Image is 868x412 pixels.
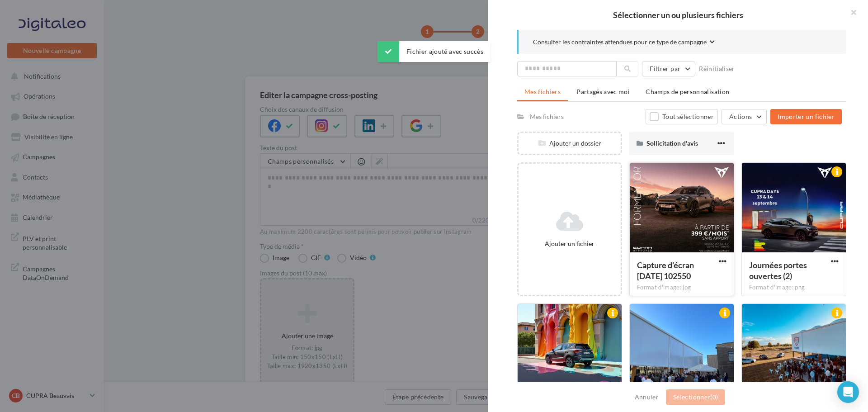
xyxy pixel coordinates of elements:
[642,61,695,76] button: Filtrer par
[637,260,694,281] span: Capture d’écran 2025-09-05 102550
[770,109,842,124] button: Importer un fichier
[533,38,707,47] span: Consulter les contraintes attendues pour ce type de campagne
[576,88,630,95] span: Partagés avec moi
[749,260,807,281] span: Journées portes ouvertes (2)
[666,389,725,405] button: Sélectionner(0)
[646,109,718,124] button: Tout sélectionner
[631,392,662,403] button: Annuler
[503,11,854,19] h2: Sélectionner un ou plusieurs fichiers
[530,112,564,121] div: Mes fichiers
[778,113,835,120] span: Importer un fichier
[533,37,715,48] button: Consulter les contraintes attendues pour ce type de campagne
[637,284,726,292] div: Format d'image: jpg
[522,239,617,248] div: Ajouter un fichier
[646,139,698,147] span: Sollicitation d'avis
[377,41,491,62] div: Fichier ajouté avec succès
[710,393,718,401] span: (0)
[729,113,752,120] span: Actions
[695,63,739,74] button: Réinitialiser
[749,284,839,292] div: Format d'image: png
[646,88,729,95] span: Champs de personnalisation
[837,381,859,403] div: Open Intercom Messenger
[722,109,767,124] button: Actions
[519,139,621,148] div: Ajouter un dossier
[524,88,561,95] span: Mes fichiers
